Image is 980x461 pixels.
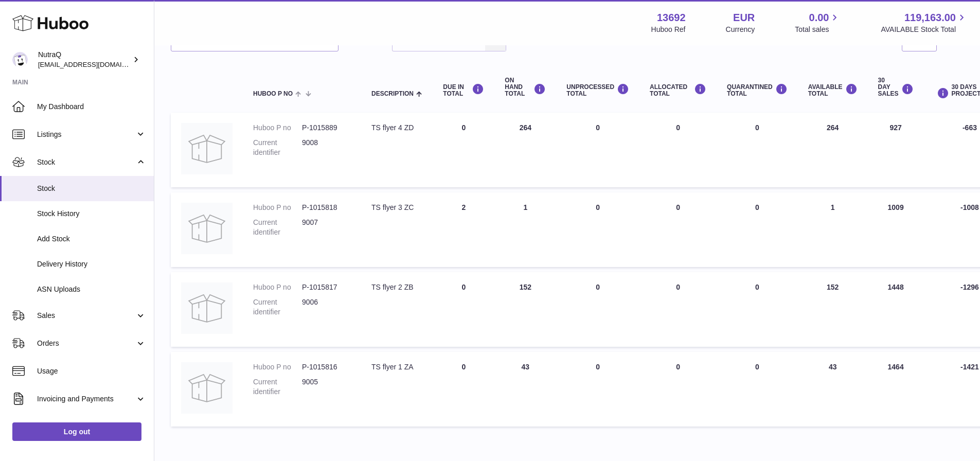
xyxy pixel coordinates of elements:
dd: 9006 [302,297,351,317]
span: Delivery History [37,259,146,269]
div: UNPROCESSED Total [566,83,629,97]
span: [EMAIL_ADDRESS][DOMAIN_NAME] [38,60,151,68]
span: 0.00 [809,11,829,25]
dt: Huboo P no [253,362,302,372]
span: Huboo P no [253,91,293,97]
div: DUE IN TOTAL [443,83,484,97]
div: TS flyer 2 ZB [371,282,422,292]
strong: 13692 [657,11,686,25]
td: 2 [433,192,494,267]
span: AVAILABLE Stock Total [881,25,968,34]
img: product image [181,203,233,254]
dd: P-1015818 [302,203,351,212]
td: 1464 [868,352,924,427]
td: 1448 [868,272,924,347]
div: TS flyer 4 ZD [371,123,422,133]
span: Listings [37,130,135,139]
td: 0 [639,192,717,267]
span: Total sales [795,25,841,34]
div: QUARANTINED Total [727,83,788,97]
span: 0 [755,283,759,291]
td: 927 [868,113,924,187]
div: Huboo Ref [651,25,686,34]
td: 152 [798,272,868,347]
dd: 9007 [302,218,351,237]
dd: 9008 [302,138,351,157]
td: 43 [798,352,868,427]
dd: P-1015816 [302,362,351,372]
span: Description [371,91,414,97]
div: TS flyer 1 ZA [371,362,422,372]
div: Currency [726,25,755,34]
span: Orders [37,339,135,348]
span: 0 [755,123,759,132]
td: 0 [556,272,639,347]
span: Add Stock [37,234,146,244]
dt: Huboo P no [253,203,302,212]
span: 0 [755,203,759,211]
dt: Current identifier [253,377,302,397]
a: 0.00 Total sales [795,11,841,34]
a: Log out [12,422,141,441]
span: Stock [37,184,146,193]
dd: P-1015817 [302,282,351,292]
img: product image [181,123,233,174]
span: Stock History [37,209,146,219]
td: 152 [494,272,556,347]
strong: EUR [733,11,755,25]
a: 119,163.00 AVAILABLE Stock Total [881,11,968,34]
img: product image [181,362,233,414]
td: 0 [639,113,717,187]
span: ASN Uploads [37,285,146,294]
div: 30 DAY SALES [878,77,914,98]
td: 1 [798,192,868,267]
div: AVAILABLE Total [808,83,858,97]
dt: Huboo P no [253,123,302,133]
span: 119,163.00 [904,11,956,25]
span: Usage [37,366,146,376]
td: 264 [798,113,868,187]
td: 1009 [868,192,924,267]
td: 0 [433,352,494,427]
div: NutraQ [38,50,131,69]
td: 0 [556,352,639,427]
img: product image [181,282,233,334]
td: 43 [494,352,556,427]
span: My Dashboard [37,102,146,112]
span: 0 [755,363,759,371]
dd: 9005 [302,377,351,397]
dt: Current identifier [253,218,302,237]
div: TS flyer 3 ZC [371,203,422,212]
td: 0 [639,272,717,347]
div: ALLOCATED Total [650,83,706,97]
td: 264 [494,113,556,187]
dt: Current identifier [253,297,302,317]
td: 0 [556,192,639,267]
div: ON HAND Total [505,77,546,98]
td: 0 [433,113,494,187]
td: 0 [639,352,717,427]
span: Sales [37,311,135,321]
td: 0 [556,113,639,187]
dd: P-1015889 [302,123,351,133]
span: Invoicing and Payments [37,394,135,404]
td: 0 [433,272,494,347]
dt: Huboo P no [253,282,302,292]
span: Stock [37,157,135,167]
img: log@nutraq.com [12,52,28,67]
td: 1 [494,192,556,267]
dt: Current identifier [253,138,302,157]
